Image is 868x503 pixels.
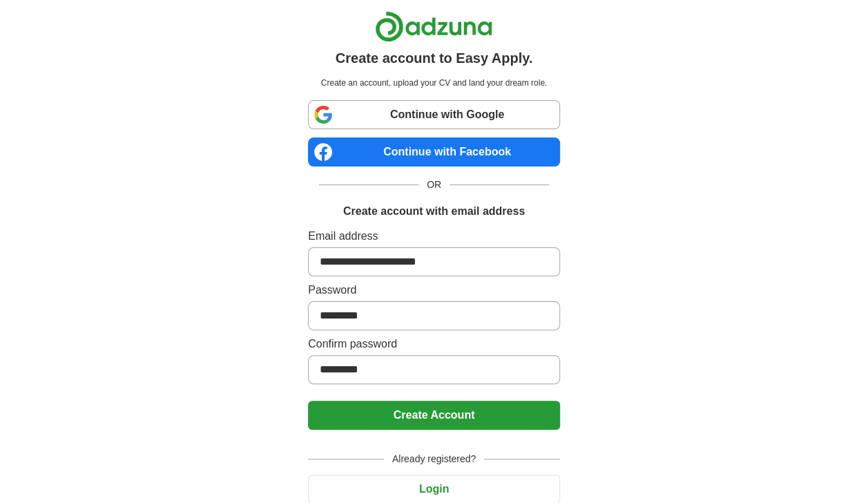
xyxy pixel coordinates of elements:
button: Create Account [308,401,560,430]
label: Confirm password [308,336,560,352]
h1: Create account to Easy Apply. [336,48,533,68]
img: Adzuna logo [375,11,492,42]
span: Already registered? [384,452,484,466]
label: Email address [308,228,560,245]
a: Continue with Facebook [308,137,560,167]
a: Continue with Google [308,100,560,129]
a: Login [308,483,560,495]
h1: Create account with email address [343,203,525,220]
span: OR [418,178,450,192]
label: Password [308,282,560,298]
p: Create an account, upload your CV and land your dream role. [311,77,557,89]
